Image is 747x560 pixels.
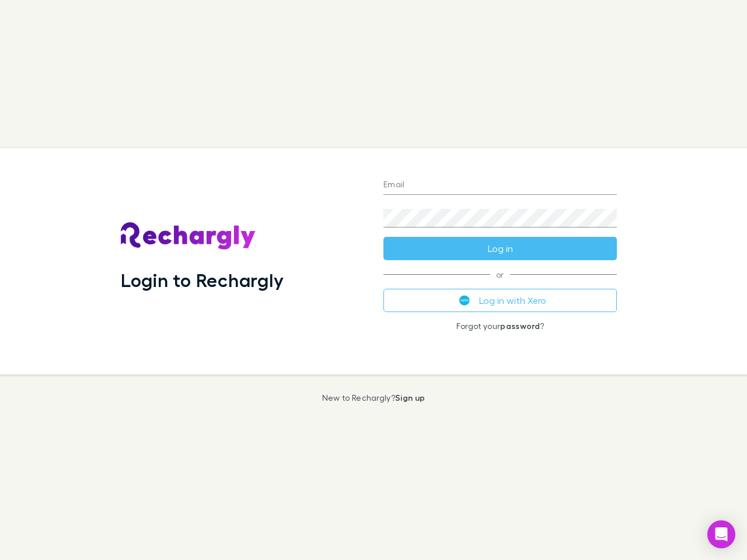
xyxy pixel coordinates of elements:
a: Sign up [395,393,425,402]
button: Log in [383,237,617,260]
div: Open Intercom Messenger [707,520,735,548]
p: New to Rechargly? [322,393,425,402]
img: Rechargly's Logo [121,222,256,250]
span: or [383,274,617,275]
h1: Login to Rechargly [121,269,284,291]
p: Forgot your ? [383,321,617,331]
a: password [500,321,540,331]
img: Xero's logo [459,295,470,306]
button: Log in with Xero [383,289,617,312]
